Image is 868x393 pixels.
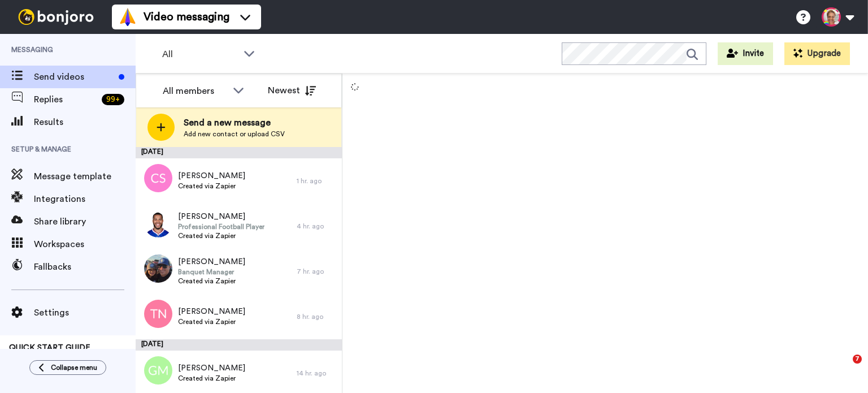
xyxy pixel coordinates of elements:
span: Created via Zapier [178,182,245,191]
span: Created via Zapier [178,277,245,286]
button: Upgrade [784,42,850,65]
span: Video messaging [144,9,229,25]
div: 14 hr. ago [297,369,336,378]
div: 99 + [102,94,124,105]
span: All [162,47,238,61]
img: 6a66c315-3b63-413c-a8c4-54860e6fe1d6.png [144,209,172,237]
button: Collapse menu [29,360,106,375]
span: [PERSON_NAME] [178,256,245,267]
img: f705f26d-0dc6-4262-a661-87d57542dad9.jpg [144,254,172,283]
span: Integrations [34,192,136,206]
span: Created via Zapier [178,317,245,326]
div: [DATE] [136,147,342,158]
span: QUICK START GUIDE [9,344,90,352]
span: Send videos [34,70,114,84]
span: Collapse menu [51,363,97,372]
iframe: Intercom live chat [830,355,857,382]
span: Send a new message [184,116,285,129]
span: Share library [34,215,136,228]
img: bj-logo-header-white.svg [14,9,98,25]
span: Add new contact or upload CSV [184,129,285,139]
span: Replies [34,93,97,106]
div: 1 hr. ago [297,176,336,185]
div: All members [163,84,227,98]
span: [PERSON_NAME] [178,211,264,222]
span: Workspaces [34,237,136,251]
button: Newest [259,79,324,102]
span: 7 [853,355,862,364]
img: tn.png [144,300,172,328]
span: [PERSON_NAME] [178,170,245,182]
img: cs.png [144,164,172,192]
span: Results [34,115,136,129]
span: Professional Football Player [178,222,264,231]
span: [PERSON_NAME] [178,306,245,317]
button: Invite [718,42,773,65]
span: Banquet Manager [178,267,245,277]
span: Settings [34,306,136,319]
div: 8 hr. ago [297,312,336,321]
span: Message template [34,170,136,183]
img: vm-color.svg [119,8,137,26]
div: [DATE] [136,339,342,351]
div: 4 hr. ago [297,222,336,231]
span: Fallbacks [34,260,136,274]
span: Created via Zapier [178,231,264,240]
img: gm.png [144,356,172,385]
div: 7 hr. ago [297,267,336,276]
span: [PERSON_NAME] [178,362,245,374]
span: Created via Zapier [178,374,245,383]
